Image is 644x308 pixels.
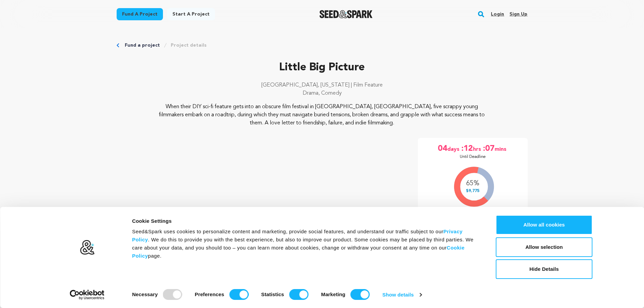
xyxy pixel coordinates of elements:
a: Fund a project [125,42,160,49]
p: Little Big Picture [117,60,528,76]
a: Login [491,9,504,20]
button: Allow all cookies [496,215,593,235]
div: Breadcrumb [117,42,528,49]
strong: Necessary [132,291,158,297]
p: Drama, Comedy [117,89,528,97]
img: Seed&Spark Logo Dark Mode [319,10,373,18]
a: Usercentrics Cookiebot - opens in a new window [57,290,117,300]
strong: Marketing [321,291,345,297]
button: Hide Details [496,259,593,279]
button: Allow selection [496,237,593,257]
span: 04 [438,143,447,154]
p: When their DIY sci-fi feature gets into an obscure film festival in [GEOGRAPHIC_DATA], [GEOGRAPHI... [158,103,486,127]
strong: Statistics [261,291,284,297]
strong: Preferences [195,291,224,297]
a: Show details [382,290,422,300]
span: :07 [482,143,495,154]
div: Cookie Settings [132,217,481,225]
img: logo [79,240,95,255]
p: [GEOGRAPHIC_DATA], [US_STATE] | Film Feature [117,81,528,89]
a: Sign up [509,9,527,20]
a: Project details [171,42,207,49]
span: days [447,143,461,154]
p: Until Deadline [460,154,486,160]
span: hrs [473,143,482,154]
span: :12 [461,143,473,154]
a: Fund a project [117,8,163,20]
a: Start a project [167,8,215,20]
a: Seed&Spark Homepage [319,10,373,18]
span: mins [495,143,508,154]
div: Seed&Spark uses cookies to personalize content and marketing, provide social features, and unders... [132,228,481,260]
